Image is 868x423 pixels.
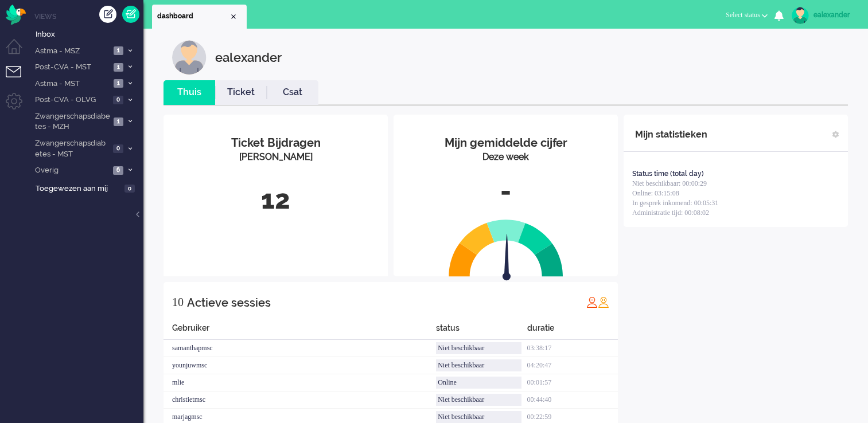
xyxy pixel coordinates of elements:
li: Dashboard menu [6,39,32,65]
span: 6 [113,166,123,175]
div: 12 [172,181,379,219]
a: Inbox [33,28,143,40]
div: ealexander [215,40,282,75]
li: Admin menu [6,93,32,119]
a: Ticket [215,86,267,99]
span: Astma - MST [33,79,110,89]
div: Ticket Bijdragen [172,135,379,151]
div: - [402,173,609,210]
div: Online [436,377,521,389]
img: semi_circle.svg [449,219,563,277]
li: Ticket [215,80,267,105]
a: Csat [267,86,318,99]
button: Select status [719,7,774,23]
div: Niet beschikbaar [436,411,521,423]
span: Astma - MSZ [33,46,110,57]
li: Tickets menu [6,66,32,92]
div: christietmsc [164,391,436,409]
div: 10 [172,291,184,314]
div: ealexander [813,9,857,21]
span: 1 [114,79,123,88]
a: Quick Ticket [122,6,139,23]
img: profile_red.svg [586,296,598,308]
div: Niet beschikbaar [436,394,521,406]
span: Inbox [36,29,143,40]
span: Toegewezen aan mij [36,183,121,194]
span: 0 [113,144,123,153]
span: 1 [114,63,123,72]
div: Mijn statistieken [635,123,707,146]
div: Creëer ticket [99,6,116,23]
div: Deze week [402,151,609,164]
div: Niet beschikbaar [436,359,521,371]
div: Niet beschikbaar [436,342,521,354]
li: Views [34,11,143,21]
span: Post-CVA - OLVG [33,95,110,105]
div: 03:38:17 [527,340,618,357]
a: Thuis [164,86,215,99]
div: Status time (total day) [632,169,704,179]
li: Csat [267,80,318,105]
span: 0 [113,96,123,104]
img: arrow.svg [482,234,531,283]
div: samanthapmsc [164,340,436,357]
div: 00:44:40 [527,391,618,409]
img: avatar [792,7,809,24]
span: 1 [114,117,123,126]
div: duratie [527,322,618,340]
span: Overig [33,165,110,176]
div: mlie [164,374,436,391]
div: Actieve sessies [187,291,271,314]
span: Zwangerschapsdiabetes - MZH [33,111,110,132]
span: dashboard [157,11,229,21]
div: [PERSON_NAME] [172,151,379,164]
div: Mijn gemiddelde cijfer [402,135,609,151]
div: 04:20:47 [527,357,618,374]
span: Post-CVA - MST [33,62,110,73]
img: profile_orange.svg [598,296,609,308]
span: Niet beschikbaar: 00:00:29 Online: 03:15:08 In gesprek inkomend: 00:05:31 Administratie tijd: 00:... [632,179,718,217]
img: flow_omnibird.svg [6,5,26,25]
img: customer.svg [172,40,207,75]
div: Close tab [229,12,238,21]
span: 0 [124,185,135,193]
a: Toegewezen aan mij 0 [33,182,143,194]
div: status [436,322,527,340]
span: Zwangerschapsdiabetes - MST [33,138,110,159]
span: 1 [114,46,123,55]
div: 00:01:57 [527,374,618,391]
li: Select status [719,3,774,29]
div: Gebruiker [164,322,436,340]
a: ealexander [789,7,857,24]
span: Select status [726,11,760,19]
a: Omnidesk [6,7,26,16]
li: Thuis [164,80,215,105]
li: Dashboard [152,5,247,29]
div: younjuwmsc [164,357,436,374]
